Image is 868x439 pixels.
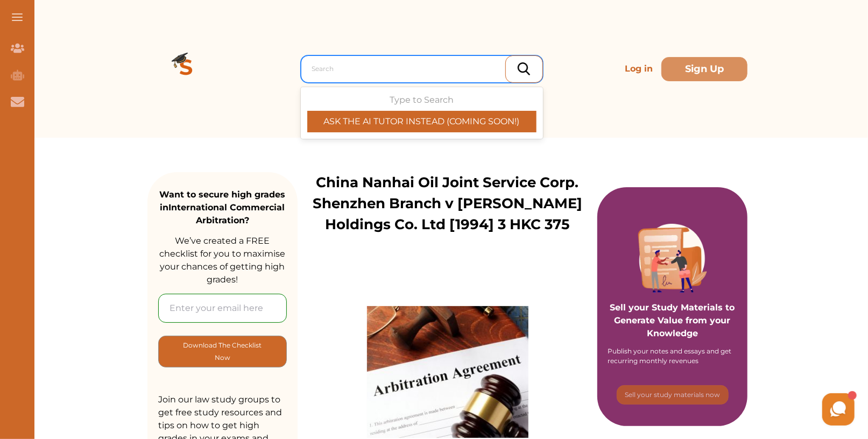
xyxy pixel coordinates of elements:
[298,172,598,235] p: China Nanhai Oil Joint Service Corp. Shenzhen Branch v [PERSON_NAME] Holdings Co. Ltd [1994] 3 HK...
[159,189,285,225] strong: Want to secure high grades in International Commercial Arbitration ?
[158,336,287,367] button: [object Object]
[625,390,720,400] p: Sell your study materials now
[661,57,747,81] button: Sign Up
[159,236,285,285] span: We’ve created a FREE checklist for you to maximise your chances of getting high grades!
[307,115,537,128] p: ASK THE AI TUTOR INSTEAD (COMING SOON!)
[608,271,737,340] p: Sell your Study Materials to Generate Value from your Knowledge
[307,94,537,132] div: Type to Search
[638,224,707,293] img: Purple card image
[617,385,729,405] button: [object Object]
[620,58,657,80] p: Log in
[367,306,528,438] img: Arbitration-Law-feature-300x245.jpg
[180,339,265,364] p: Download The Checklist Now
[158,294,287,323] input: Enter your email here
[518,62,530,75] img: search_icon
[147,30,225,108] img: Logo
[610,391,857,428] iframe: HelpCrunch
[608,346,737,366] div: Publish your notes and essays and get recurring monthly revenues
